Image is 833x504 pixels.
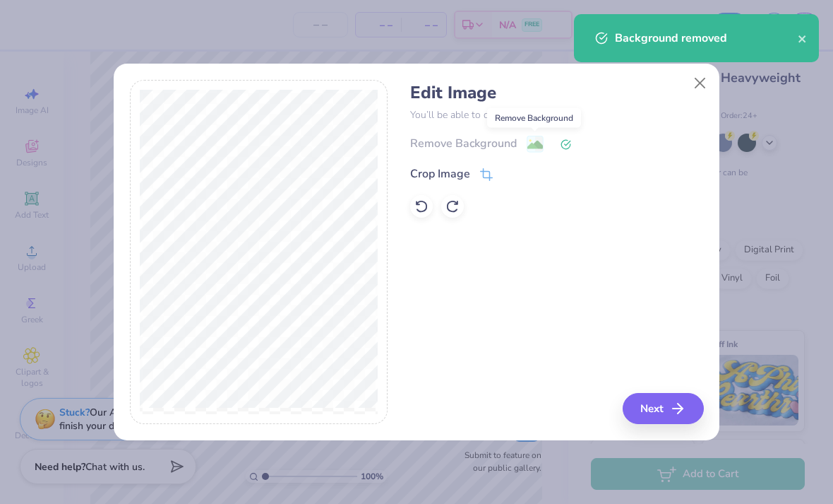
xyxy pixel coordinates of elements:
p: You’ll be able to do all of this later too. [410,107,703,122]
h4: Edit Image [410,83,703,103]
div: Crop Image [410,165,470,182]
button: close [798,30,808,47]
button: Next [623,393,704,424]
button: Close [687,70,714,97]
div: Background removed [615,30,798,47]
div: Remove Background [487,108,581,128]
